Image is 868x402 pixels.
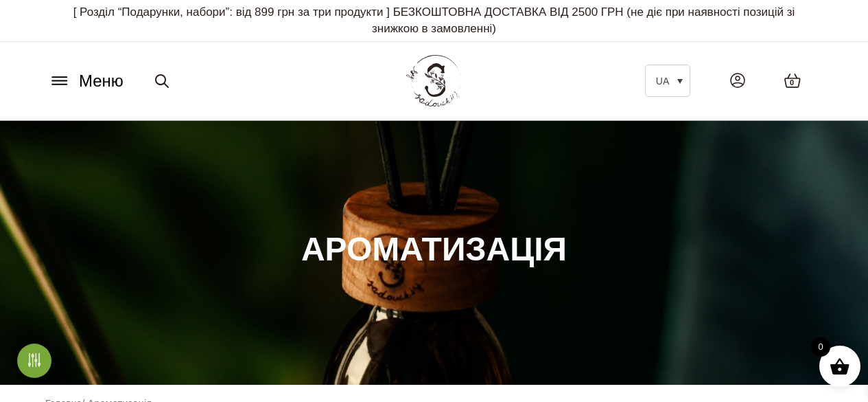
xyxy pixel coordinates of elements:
span: UA [656,76,669,87]
button: Меню [45,68,128,94]
h1: Ароматизація [301,228,567,271]
a: UA [645,65,690,97]
span: Меню [79,69,124,93]
img: BY SADOVSKIY [406,55,461,107]
span: 0 [790,77,794,89]
span: 0 [811,337,830,357]
a: 0 [770,59,815,102]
